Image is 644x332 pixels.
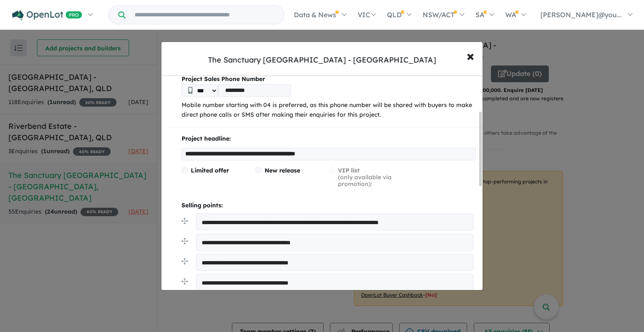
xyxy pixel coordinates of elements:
[182,201,476,211] p: Selling points:
[182,278,188,285] img: drag.svg
[182,258,188,264] img: drag.svg
[182,238,188,244] img: drag.svg
[182,74,476,84] b: Project Sales Phone Number
[182,100,476,120] p: Mobile number starting with 04 is preferred, as this phone number will be shared with buyers to m...
[540,10,622,19] span: [PERSON_NAME]@you...
[127,6,283,24] input: Try estate name, suburb, builder or developer
[182,134,476,144] p: Project headline:
[265,167,300,174] span: New release
[208,55,436,65] div: The Sanctuary [GEOGRAPHIC_DATA] - [GEOGRAPHIC_DATA]
[191,167,229,174] span: Limited offer
[188,87,192,94] img: Phone icon
[12,10,82,21] img: Openlot PRO Logo White
[467,47,474,65] span: ×
[182,218,188,224] img: drag.svg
